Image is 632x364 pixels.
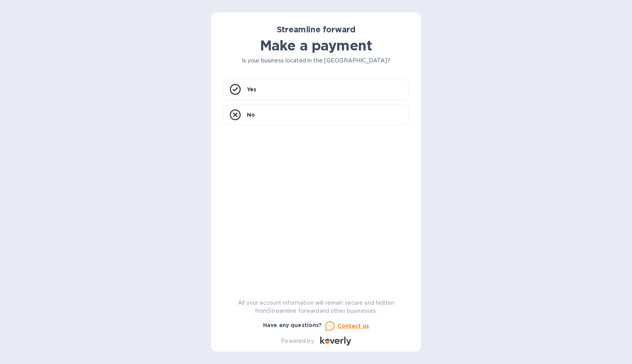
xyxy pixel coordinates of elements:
b: Streamline forward [277,25,355,34]
b: Have any questions? [263,322,322,328]
p: No [247,111,255,119]
u: Contact us [338,323,369,329]
h1: Make a payment [223,37,409,54]
p: Is your business located in the [GEOGRAPHIC_DATA]? [223,57,409,65]
p: Powered by [281,337,314,345]
p: All your account information will remain secure and hidden from Streamline forward and other busi... [223,299,409,315]
p: Yes [247,86,256,93]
